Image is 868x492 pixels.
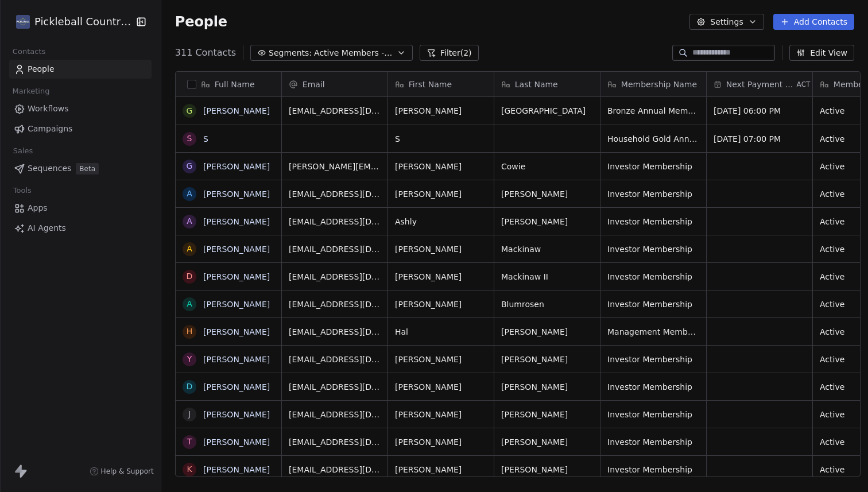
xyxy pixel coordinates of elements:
[187,436,192,448] div: T
[176,97,282,477] div: grid
[76,163,99,175] span: Beta
[621,79,697,90] span: Membership Name
[203,272,270,281] a: [PERSON_NAME]
[188,408,191,420] div: J
[607,161,699,172] span: Investor Membership
[789,45,854,61] button: Edit View
[203,382,270,392] a: [PERSON_NAME]
[395,354,487,365] span: [PERSON_NAME]
[607,216,699,227] span: Investor Membership
[203,410,270,419] a: [PERSON_NAME]
[28,202,48,214] span: Apps
[14,12,127,32] button: Pickleball Country Club
[282,72,387,96] div: Email
[101,467,154,476] span: Help & Support
[90,467,154,476] a: Help & Support
[501,299,593,310] span: Blumrosen
[714,133,805,145] span: [DATE] 07:00 PM
[9,60,152,79] a: People
[607,464,699,475] span: Investor Membership
[395,271,487,282] span: [PERSON_NAME]
[203,327,270,336] a: [PERSON_NAME]
[395,188,487,200] span: [PERSON_NAME]
[395,409,487,420] span: [PERSON_NAME]
[501,105,593,117] span: [GEOGRAPHIC_DATA]
[607,436,699,448] span: Investor Membership
[9,159,152,178] a: SequencesBeta
[203,245,270,254] a: [PERSON_NAME]
[501,326,593,338] span: [PERSON_NAME]
[7,43,51,60] span: Contacts
[409,79,452,90] span: First Name
[9,199,152,218] a: Apps
[187,353,192,365] div: Y
[607,381,699,393] span: Investor Membership
[203,300,270,309] a: [PERSON_NAME]
[607,133,699,145] span: Household Gold Annual Membership
[395,216,487,227] span: Ashly
[501,409,593,420] span: [PERSON_NAME]
[289,105,381,117] span: [EMAIL_ADDRESS][DOMAIN_NAME]
[501,243,593,255] span: Mackinaw
[303,79,325,90] span: Email
[501,354,593,365] span: [PERSON_NAME]
[289,381,381,393] span: [EMAIL_ADDRESS][DOMAIN_NAME]
[388,72,494,96] div: First Name
[175,13,227,30] span: People
[289,216,381,227] span: [EMAIL_ADDRESS][DOMAIN_NAME]
[203,355,270,364] a: [PERSON_NAME]
[7,83,55,100] span: Marketing
[395,161,487,172] span: [PERSON_NAME]
[607,188,699,200] span: Investor Membership
[395,464,487,475] span: [PERSON_NAME]
[203,106,270,115] a: [PERSON_NAME]
[203,465,270,474] a: [PERSON_NAME]
[501,381,593,393] span: [PERSON_NAME]
[607,354,699,365] span: Investor Membership
[8,142,38,160] span: Sales
[773,14,854,30] button: Add Contacts
[203,162,270,171] a: [PERSON_NAME]
[494,72,600,96] div: Last Name
[186,270,192,282] div: D
[203,189,270,199] a: [PERSON_NAME]
[501,161,593,172] span: Cowie
[314,47,394,59] span: Active Members - Renewal Email
[187,188,192,200] div: A
[187,133,192,145] div: S
[289,243,381,255] span: [EMAIL_ADDRESS][DOMAIN_NAME]
[176,72,281,96] div: Full Name
[289,436,381,448] span: [EMAIL_ADDRESS][DOMAIN_NAME]
[797,80,811,89] span: ACT
[289,271,381,282] span: [EMAIL_ADDRESS][DOMAIN_NAME]
[395,133,487,145] span: S
[395,299,487,310] span: [PERSON_NAME]
[187,463,192,475] div: K
[607,409,699,420] span: Investor Membership
[186,105,192,117] div: G
[9,99,152,118] a: Workflows
[515,79,558,90] span: Last Name
[395,326,487,338] span: Hal
[28,123,72,135] span: Campaigns
[607,243,699,255] span: Investor Membership
[187,298,192,310] div: A
[203,437,270,447] a: [PERSON_NAME]
[289,326,381,338] span: [EMAIL_ADDRESS][DOMAIN_NAME]
[501,271,593,282] span: Mackinaw II
[34,14,132,29] span: Pickleball Country Club
[215,79,255,90] span: Full Name
[28,162,71,175] span: Sequences
[8,182,36,199] span: Tools
[9,219,152,238] a: AI Agents
[289,188,381,200] span: [EMAIL_ADDRESS][DOMAIN_NAME]
[395,105,487,117] span: [PERSON_NAME]
[28,222,66,234] span: AI Agents
[726,79,795,90] span: Next Payment Date
[689,14,764,30] button: Settings
[9,119,152,138] a: Campaigns
[203,217,270,226] a: [PERSON_NAME]
[395,381,487,393] span: [PERSON_NAME]
[289,299,381,310] span: [EMAIL_ADDRESS][DOMAIN_NAME]
[175,46,236,60] span: 311 Contacts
